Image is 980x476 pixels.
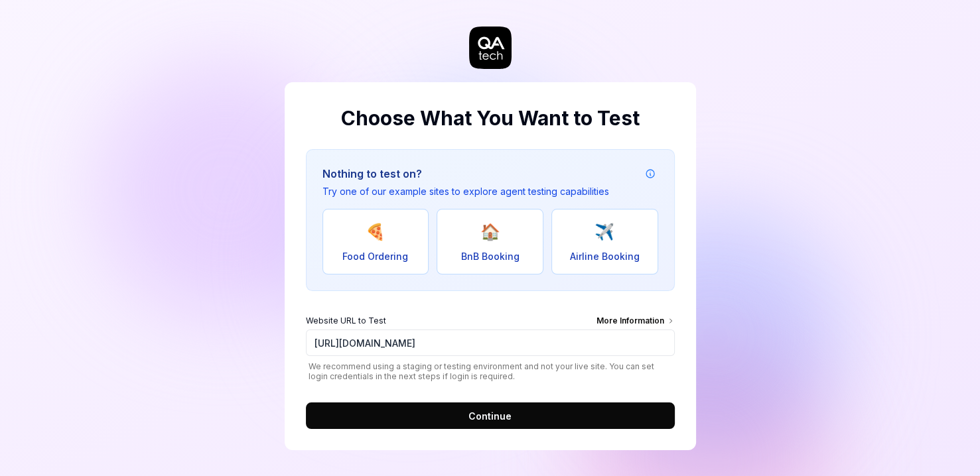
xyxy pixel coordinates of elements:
button: 🍕Food Ordering [322,209,429,274]
button: Example attribution information [642,166,658,182]
span: We recommend using a staging or testing environment and not your live site. You can set login cre... [306,361,675,381]
h3: Nothing to test on? [322,166,609,182]
h2: Choose What You Want to Test [306,103,675,133]
span: Website URL to Test [306,315,386,329]
span: BnB Booking [460,249,519,263]
span: Food Ordering [342,249,408,263]
button: Continue [306,402,675,429]
div: More Information [596,315,675,329]
p: Try one of our example sites to explore agent testing capabilities [322,184,609,198]
input: Website URL to TestMore Information [306,329,675,356]
button: ✈️Airline Booking [551,209,658,274]
span: ✈️ [595,220,614,244]
button: 🏠BnB Booking [437,209,543,274]
span: 🍕 [366,220,385,244]
span: 🏠 [480,220,500,244]
span: Airline Booking [570,249,640,263]
span: Continue [468,409,512,423]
